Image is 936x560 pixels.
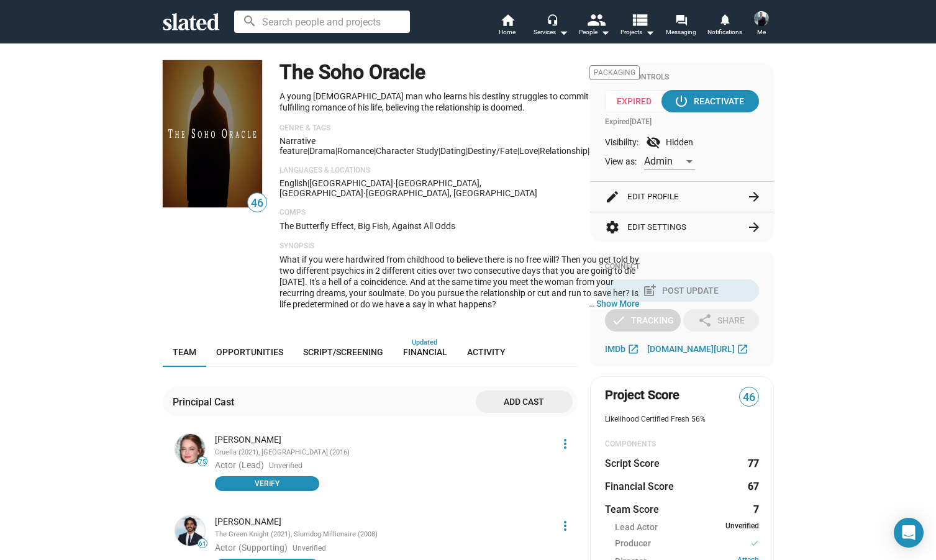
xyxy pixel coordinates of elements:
span: Unverified [725,522,759,533]
div: Reactivate [676,90,744,112]
button: …Show More [596,298,640,309]
p: Synopsis [279,242,640,251]
a: Financial [393,337,457,367]
div: Tracking [611,309,674,332]
span: Projects [620,25,655,40]
span: Producer [615,538,651,551]
div: People [579,25,610,40]
p: Comps [279,208,640,218]
button: Verify [215,476,319,491]
span: | [588,146,589,156]
span: 46 [248,195,266,212]
mat-icon: arrow_forward [747,189,761,204]
mat-icon: check [750,538,759,549]
span: Drama [309,146,335,156]
h1: The Soho Oracle [279,59,425,86]
span: Messaging [666,25,696,40]
button: Services [529,12,573,40]
span: Financial [403,347,447,357]
img: James Wallace [754,11,769,26]
button: Add cast [476,391,573,413]
mat-icon: forum [675,14,687,25]
button: Tracking [605,309,681,332]
img: The Soho Oracle [163,60,262,207]
a: Home [486,12,529,40]
span: Home [499,25,516,40]
a: Messaging [660,12,703,40]
div: [PERSON_NAME] [215,434,550,446]
span: English [279,178,307,188]
span: 75 [198,458,207,466]
mat-icon: edit [605,189,620,204]
p: Genre & Tags [279,124,640,133]
div: Cruella (2021), [GEOGRAPHIC_DATA] (2016) [215,448,550,458]
div: Connect [605,262,759,272]
span: Romance [337,146,374,156]
mat-icon: more_vert [558,436,573,451]
a: [DOMAIN_NAME][URL] [647,341,752,356]
span: · [363,188,366,198]
img: Dev Patel [175,516,205,546]
div: Admin Controls [605,73,759,83]
button: Post Update [605,279,759,302]
div: COMPONENTS [605,440,759,449]
div: Services [534,25,568,40]
img: emma stone [175,434,205,464]
button: Reactivate [661,90,759,112]
p: Languages & Locations [279,166,640,176]
mat-icon: visibility_off [646,135,661,150]
div: Visibility: Hidden [605,135,759,150]
div: The Green Knight (2021), Slumdog Millionaire (2008) [215,530,550,540]
p: A young [DEMOGRAPHIC_DATA] man who learns his destiny struggles to commit to the most fulfilling ... [279,91,640,114]
a: Activity [457,337,516,367]
button: People [573,12,616,40]
span: Me [757,25,766,40]
div: Principal Cast [173,395,239,409]
dt: Team Score [605,503,659,516]
span: Lead Actor [615,522,658,533]
a: Script/Screening [293,337,393,367]
mat-icon: home [500,12,515,27]
p: The Butterfly Effect, Big Fish, Against All Odds [279,220,640,232]
mat-icon: check [611,313,626,328]
mat-icon: arrow_drop_down [556,25,571,40]
span: | [335,146,337,156]
mat-icon: arrow_forward [747,220,761,235]
span: relationship [540,146,588,156]
span: Project Score [605,387,679,404]
dd: 77 [747,457,759,470]
span: View as: [605,156,637,168]
span: | [307,178,309,188]
button: Projects [616,12,660,40]
mat-icon: open_in_new [737,343,748,355]
span: | [307,146,309,156]
span: [GEOGRAPHIC_DATA], [GEOGRAPHIC_DATA] [279,178,481,198]
button: Edit Profile [605,182,759,212]
div: Share [697,309,745,332]
span: | [517,146,519,156]
span: [GEOGRAPHIC_DATA] [309,178,393,188]
button: Share [683,309,759,332]
span: character study [376,146,438,156]
span: (Supporting) [239,543,288,553]
span: IMDb [605,344,625,354]
mat-icon: more_vert [558,518,573,533]
input: Search people and projects [234,11,410,33]
span: Team [173,347,196,357]
mat-icon: notifications [719,13,730,25]
span: Add cast [486,391,563,413]
dd: 67 [747,480,759,493]
mat-icon: open_in_new [627,343,639,355]
a: IMDb [605,341,642,356]
span: 46 [740,389,758,406]
a: Opportunities [206,337,293,367]
span: · [393,178,396,188]
span: | [438,146,440,156]
span: (Lead) [239,460,264,470]
mat-icon: people [586,11,604,29]
span: supernatural [589,146,640,156]
span: | [538,146,540,156]
mat-icon: view_list [630,11,648,29]
span: Actor [215,543,236,553]
span: Unverified [293,544,326,554]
